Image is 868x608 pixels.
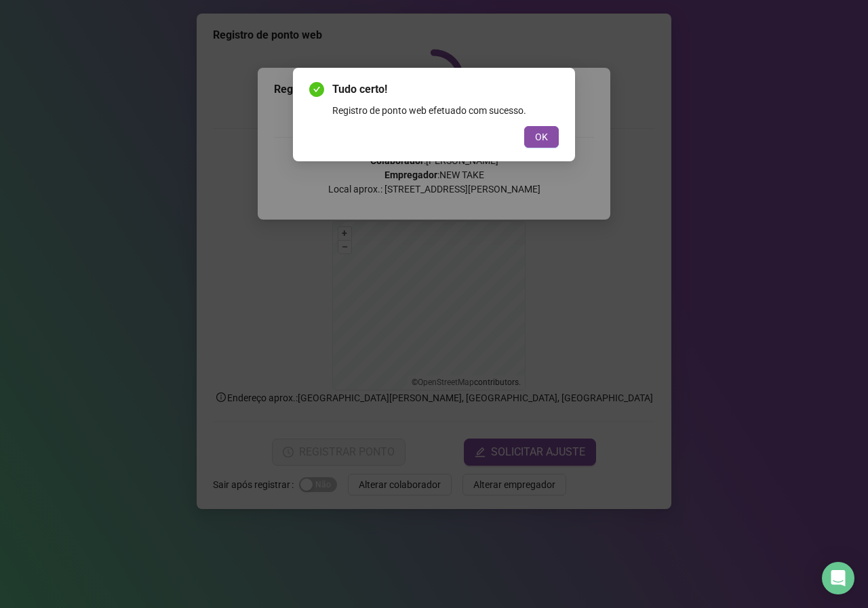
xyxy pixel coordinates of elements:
span: Tudo certo! [332,81,559,98]
button: OK [524,126,559,148]
div: Open Intercom Messenger [822,562,854,594]
span: check-circle [309,82,324,97]
span: OK [535,129,548,144]
div: Registro de ponto web efetuado com sucesso. [332,103,559,118]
